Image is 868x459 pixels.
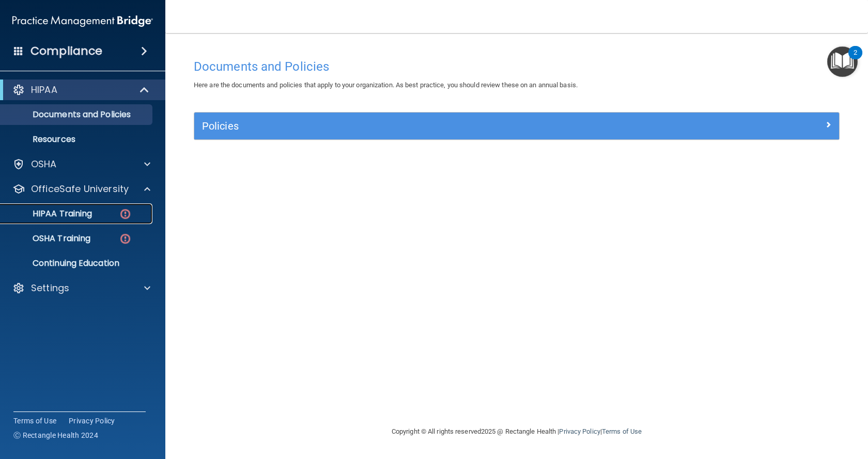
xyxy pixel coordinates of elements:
button: Open Resource Center, 2 new notifications [827,46,858,77]
h5: Policies [202,120,670,132]
p: Continuing Education [7,258,148,268]
a: OfficeSafe University [12,183,150,195]
a: OSHA [12,158,150,170]
a: Terms of Use [602,428,642,435]
p: HIPAA [31,84,57,96]
h4: Documents and Policies [194,60,840,73]
p: Documents and Policies [7,109,148,120]
div: 2 [854,53,857,66]
a: Privacy Policy [69,416,115,426]
h4: Compliance [30,44,102,58]
a: Policies [202,118,831,134]
img: danger-circle.6113f641.png [119,208,132,220]
span: Ⓒ Rectangle Health 2024 [13,430,98,440]
iframe: Drift Widget Chat Controller [689,386,856,427]
p: OSHA [31,158,57,170]
div: Copyright © All rights reserved 2025 @ Rectangle Health | | [328,415,705,448]
p: Resources [7,134,148,145]
img: PMB logo [12,11,153,31]
a: HIPAA [12,84,150,96]
a: Privacy Policy [559,428,600,435]
a: Settings [12,282,150,294]
p: OfficeSafe University [31,183,129,195]
img: danger-circle.6113f641.png [119,232,132,245]
span: Here are the documents and policies that apply to your organization. As best practice, you should... [194,81,578,89]
p: OSHA Training [7,233,90,244]
p: HIPAA Training [7,209,92,219]
a: Terms of Use [13,416,56,426]
p: Settings [31,282,69,294]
